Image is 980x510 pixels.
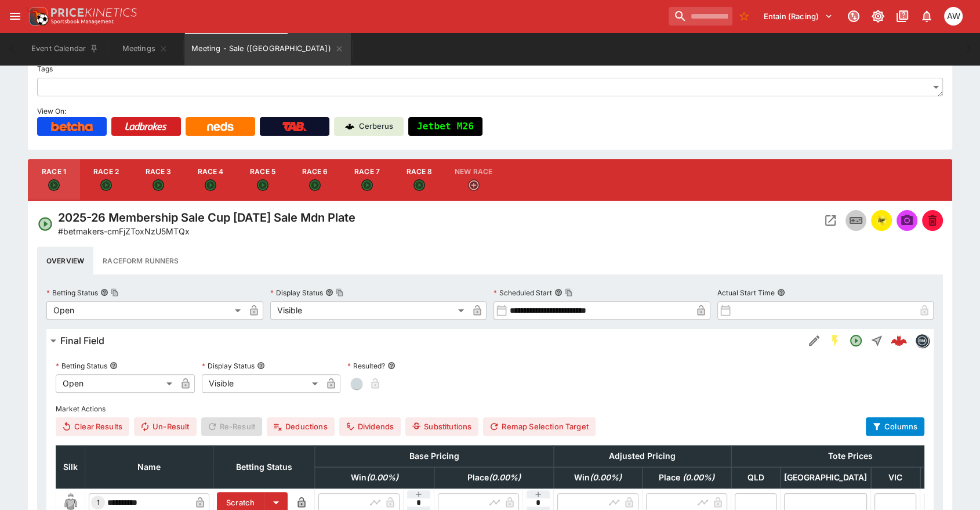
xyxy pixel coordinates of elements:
[257,361,265,370] button: Display Status
[868,6,888,27] button: Toggle light/dark mode
[202,374,322,393] div: Visible
[336,288,344,296] button: Copy To Clipboard
[874,214,888,227] img: racingform.png
[56,400,924,417] label: Market Actions
[896,210,917,231] span: Send Snapshot
[153,179,164,191] svg: Open
[270,301,469,320] div: Visible
[315,467,434,489] th: Win
[58,225,190,237] p: Copy To Clipboard
[405,417,478,436] button: Substitutions
[731,446,970,467] th: Tote Prices
[26,5,49,28] img: PriceKinetics Logo
[866,330,887,351] button: Straight
[213,446,315,489] th: Betting Status
[51,19,114,24] img: Sportsbook Management
[892,6,913,27] button: Documentation
[891,332,907,349] div: 9581e409-03a4-4013-a318-4ac5d0f5d1ba
[849,334,863,348] svg: Open
[361,179,373,191] svg: Open
[100,179,112,191] svg: Open
[56,374,176,393] div: Open
[24,32,106,65] button: Event Calendar
[891,332,907,349] img: logo-cerberus--red.svg
[48,179,60,191] svg: Open
[387,361,395,370] button: Resulted?
[874,214,888,227] div: racingform
[554,467,643,489] th: Win
[125,122,167,131] img: Ladbrokes
[100,288,108,296] button: Betting StatusCopy To Clipboard
[825,330,845,351] button: SGM Enabled
[282,122,307,131] img: TabNZ
[46,301,245,320] div: Open
[413,179,425,191] svg: Open
[845,210,866,231] button: Inplay
[493,288,552,298] p: Scheduled Start
[205,179,216,191] svg: Open
[434,467,554,489] th: Place
[267,417,335,436] button: Deductions
[202,361,255,371] p: Display Status
[46,288,98,298] p: Betting Status
[922,214,943,226] span: Mark an event as closed and abandoned.
[309,179,321,191] svg: Open
[781,467,871,489] th: [GEOGRAPHIC_DATA]
[56,361,107,371] p: Betting Status
[643,467,731,489] th: Place
[289,159,341,201] button: Race 6
[920,467,970,489] th: NZ
[565,288,573,296] button: Copy To Clipboard
[366,472,398,482] em: ( 0.00 %)
[184,32,350,65] button: Meeting - Sale (AUS)
[111,288,119,296] button: Copy To Clipboard
[347,361,385,371] p: Resulted?
[554,288,562,296] button: Scheduled StartCopy To Clipboard
[134,417,196,436] button: Un-Result
[51,8,137,17] img: PriceKinetics
[915,334,929,348] div: betmakers
[683,472,714,482] em: ( 0.00 %)
[37,247,93,274] button: Overview
[60,335,104,347] h6: Final Field
[866,417,924,436] button: Columns
[777,288,785,296] button: Actual Start Time
[804,330,825,351] button: Edit Detail
[93,247,188,274] button: Raceform Runners
[37,107,66,115] span: View On:
[257,179,268,191] svg: Open
[445,159,502,201] button: New Race
[916,334,928,347] img: betmakers
[325,288,333,296] button: Display StatusCopy To Clipboard
[37,64,53,74] p: Tags
[315,446,554,467] th: Base Pricing
[941,3,966,29] button: Amanda Whitta
[56,417,129,436] button: Clear Results
[489,472,521,482] em: ( 0.00 %)
[408,117,482,136] button: Jetbet M26
[669,7,732,26] input: search
[887,329,910,352] a: 9581e409-03a4-4013-a318-4ac5d0f5d1ba
[37,247,943,274] div: basic tabs example
[85,446,213,489] th: Name
[108,32,182,65] button: Meetings
[184,159,237,201] button: Race 4
[944,7,963,26] div: Amanda Whitta
[5,6,26,27] button: open drawer
[237,159,289,201] button: Race 5
[80,159,132,201] button: Race 2
[820,210,841,231] button: Open Event
[345,122,354,131] img: Cerberus
[110,361,118,370] button: Betting Status
[334,117,404,136] a: Cerberus
[554,446,731,467] th: Adjusted Pricing
[845,330,866,351] button: Open
[871,210,892,231] button: racingform
[95,498,102,507] span: 1
[341,159,393,201] button: Race 7
[28,159,80,201] button: Race 1
[37,216,53,232] svg: Open
[339,417,401,436] button: Dividends
[58,210,355,225] h4: 2025-26 Membership Sale Cup [DATE] Sale Mdn Plate
[393,159,445,201] button: Race 8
